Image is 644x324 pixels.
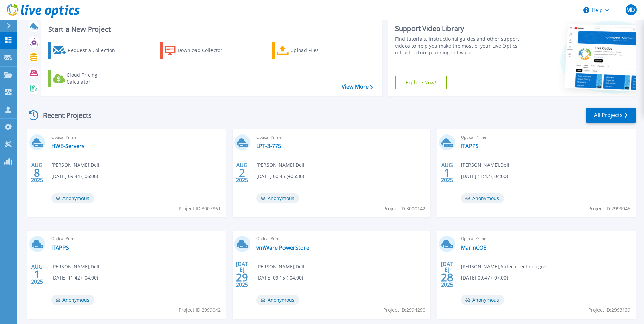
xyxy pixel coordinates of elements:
[461,143,479,149] a: ITAPPS
[31,262,43,287] div: AUG 2025
[179,306,221,314] span: Project ID: 2999042
[290,43,345,57] div: Upload Files
[461,274,508,282] span: [DATE] 09:47 (-07:00)
[256,274,303,282] span: [DATE] 09:15 (-04:00)
[461,161,509,169] span: [PERSON_NAME] , Dell
[67,72,121,85] div: Cloud Pricing Calculator
[51,133,222,141] span: Optical Prime
[461,244,486,251] a: MarinCOE
[256,143,281,149] a: LPT-3-775
[461,295,504,305] span: Anonymous
[256,173,304,180] span: [DATE] 00:45 (+05:30)
[34,271,40,277] span: 1
[256,244,309,251] a: vmWare PowerStore
[51,235,222,242] span: Optical Prime
[461,133,631,141] span: Optical Prime
[395,36,521,56] div: Find tutorials, instructional guides and other support videos to help you make the most of your L...
[178,43,232,57] div: Download Collector
[34,170,40,176] span: 8
[383,205,425,212] span: Project ID: 3000142
[236,160,249,185] div: AUG 2025
[461,235,631,242] span: Optical Prime
[588,306,630,314] span: Project ID: 2993139
[256,133,427,141] span: Optical Prime
[51,143,85,149] a: HWE-Servers
[48,25,373,33] h3: Start a New Project
[441,274,453,280] span: 28
[51,274,98,282] span: [DATE] 11:42 (-04:00)
[256,295,299,305] span: Anonymous
[68,43,122,57] div: Request a Collection
[441,160,454,185] div: AUG 2025
[51,173,98,180] span: [DATE] 09:44 (-06:00)
[51,263,99,270] span: [PERSON_NAME] , Dell
[441,262,454,287] div: [DATE] 2025
[48,70,124,87] a: Cloud Pricing Calculator
[444,170,450,176] span: 1
[395,76,447,89] a: Explore Now!
[51,161,99,169] span: [PERSON_NAME] , Dell
[461,263,548,270] span: [PERSON_NAME] , Abtech Technologies
[461,193,504,203] span: Anonymous
[51,244,69,251] a: ITAPPS
[272,42,348,59] a: Upload Files
[26,107,101,124] div: Recent Projects
[51,295,94,305] span: Anonymous
[588,205,630,212] span: Project ID: 2999045
[342,84,373,90] a: View More
[626,7,635,13] span: MD
[236,274,248,280] span: 29
[239,170,245,176] span: 2
[160,42,236,59] a: Download Collector
[256,193,299,203] span: Anonymous
[395,24,521,33] div: Support Video Library
[586,108,636,123] a: All Projects
[256,235,427,242] span: Optical Prime
[179,205,221,212] span: Project ID: 3007861
[51,193,94,203] span: Anonymous
[461,173,508,180] span: [DATE] 11:42 (-04:00)
[256,161,305,169] span: [PERSON_NAME] , Dell
[48,42,124,59] a: Request a Collection
[383,306,425,314] span: Project ID: 2994290
[31,160,43,185] div: AUG 2025
[236,262,249,287] div: [DATE] 2025
[256,263,305,270] span: [PERSON_NAME] , Dell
